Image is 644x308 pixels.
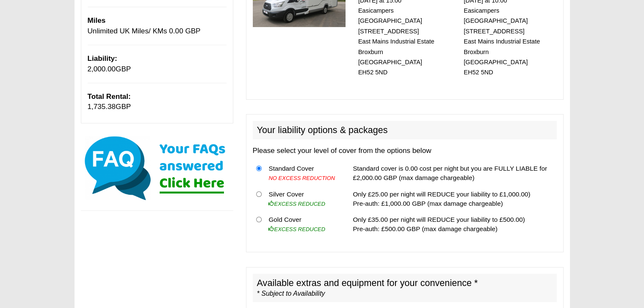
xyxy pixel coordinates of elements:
b: Miles [88,16,106,25]
td: Standard Cover [265,161,340,186]
span: 2,000.00 [88,65,116,73]
p: Please select your level of cover from the options below [253,146,557,156]
h2: Your liability options & packages [253,121,557,139]
p: GBP [88,92,227,112]
h2: Available extras and equipment for your convenience * [253,274,557,303]
i: * Subject to Availability [257,290,325,297]
td: Standard cover is 0.00 cost per night but you are FULLY LIABLE for £2,000.00 GBP (max damage char... [349,161,556,186]
i: EXCESS REDUCED [268,226,325,232]
i: NO EXCESS REDUCTION [268,175,335,181]
b: Liability: [88,55,117,63]
td: Only £35.00 per night will REDUCE your liability to £500.00) Pre-auth: £500.00 GBP (max damage ch... [349,212,556,237]
p: GBP [88,54,227,74]
td: Silver Cover [265,186,340,212]
p: Unlimited UK Miles/ KMs 0.00 GBP [88,16,227,36]
td: Only £25.00 per night will REDUCE your liability to £1,000.00) Pre-auth: £1,000.00 GBP (max damag... [349,186,556,212]
b: Total Rental: [88,93,131,101]
span: 1,735.38 [88,103,116,111]
td: Gold Cover [265,212,340,237]
i: EXCESS REDUCED [268,201,325,207]
img: Click here for our most common FAQs [81,134,233,202]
